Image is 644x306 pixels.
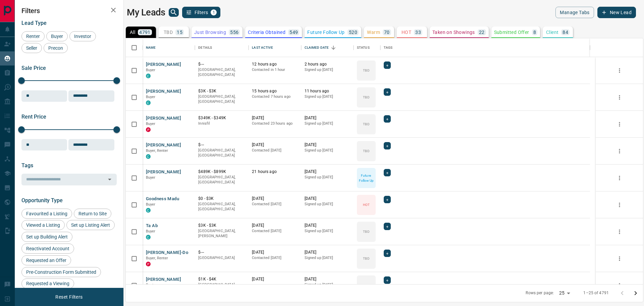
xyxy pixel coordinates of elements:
[198,228,245,239] p: [GEOGRAPHIC_DATA], [PERSON_NAME]
[384,223,391,230] div: +
[198,223,245,228] p: $3K - $3K
[198,196,245,202] p: $0 - $3K
[146,250,188,256] button: [PERSON_NAME]-Do
[307,30,344,35] p: Future Follow Up
[305,115,350,121] p: [DATE]
[146,74,151,78] div: condos.ca
[143,38,195,57] div: Name
[401,30,411,35] p: HOT
[249,38,301,57] div: Last Active
[146,61,181,68] button: [PERSON_NAME]
[614,119,625,129] button: more
[146,262,151,266] div: property.ca
[198,169,245,175] p: $489K - $899K
[614,173,625,183] button: more
[24,269,99,275] span: Pre-Construction Form Submitted
[198,121,245,126] p: Innisfil
[384,61,391,69] div: +
[526,290,554,296] p: Rows per page:
[386,223,388,230] span: +
[386,196,388,203] span: +
[289,30,298,35] p: 549
[146,148,168,153] span: Buyer, Renter
[252,255,298,261] p: Contacted [DATE]
[614,65,625,76] button: more
[146,235,151,239] div: condos.ca
[358,173,375,183] p: Future Follow Up
[252,148,298,153] p: Contacted [DATE]
[555,7,594,18] button: Manage Tabs
[194,30,226,35] p: Just Browsing
[164,30,173,35] p: TBD
[305,142,350,148] p: [DATE]
[305,61,350,67] p: 2 hours ago
[198,282,245,293] p: [GEOGRAPHIC_DATA], [GEOGRAPHIC_DATA]
[69,222,112,228] span: Set up Listing Alert
[384,115,391,123] div: +
[494,30,529,35] p: Submitted Offer
[386,62,388,69] span: +
[198,61,245,67] p: $---
[49,34,65,39] span: Buyer
[305,94,350,99] p: Signed up [DATE]
[614,227,625,237] button: more
[24,246,72,251] span: Reactivated Account
[305,223,350,228] p: [DATE]
[479,30,485,35] p: 22
[252,94,298,99] p: Contacted 7 hours ago
[252,121,298,126] p: Contacted 23 hours ago
[305,169,350,175] p: [DATE]
[74,209,111,219] div: Return to Site
[177,30,182,35] p: 15
[363,95,369,100] p: TBD
[21,31,45,41] div: Renter
[105,175,114,184] button: Open
[629,287,642,300] button: Go to next page
[51,291,87,303] button: Reset Filters
[546,30,558,35] p: Client
[21,232,72,242] div: Set up Building Alert
[415,30,421,35] p: 33
[614,200,625,210] button: more
[146,38,156,57] div: Name
[252,67,298,73] p: Contacted in 1 hour
[252,250,298,255] p: [DATE]
[21,43,42,53] div: Seller
[21,7,117,15] h2: Filters
[198,142,245,148] p: $---
[252,276,298,282] p: [DATE]
[386,250,388,257] span: +
[614,92,625,102] button: more
[305,175,350,180] p: Signed up [DATE]
[69,31,96,41] div: Investor
[363,122,369,127] p: TBD
[21,209,72,219] div: Favourited a Listing
[305,255,350,261] p: Signed up [DATE]
[198,250,245,255] p: $---
[21,278,74,289] div: Requested a Viewing
[252,202,298,207] p: Contacted [DATE]
[146,208,151,213] div: condos.ca
[386,169,388,176] span: +
[363,148,369,154] p: TBD
[146,276,181,283] button: [PERSON_NAME]
[384,250,391,257] div: +
[127,7,165,18] h1: My Leads
[66,220,115,230] div: Set up Listing Alert
[24,34,42,39] span: Renter
[252,115,298,121] p: [DATE]
[305,276,350,282] p: [DATE]
[21,114,46,120] span: Rent Price
[146,122,156,126] span: Buyer
[230,30,238,35] p: 556
[329,43,338,52] button: Sort
[198,255,245,261] p: [GEOGRAPHIC_DATA]
[146,223,158,229] button: Ta Ab
[169,8,179,17] button: search button
[305,282,350,288] p: Signed up [DATE]
[614,254,625,264] button: more
[533,30,536,35] p: 8
[384,30,390,35] p: 70
[248,30,285,35] p: Criteria Obtained
[146,127,151,132] div: property.ca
